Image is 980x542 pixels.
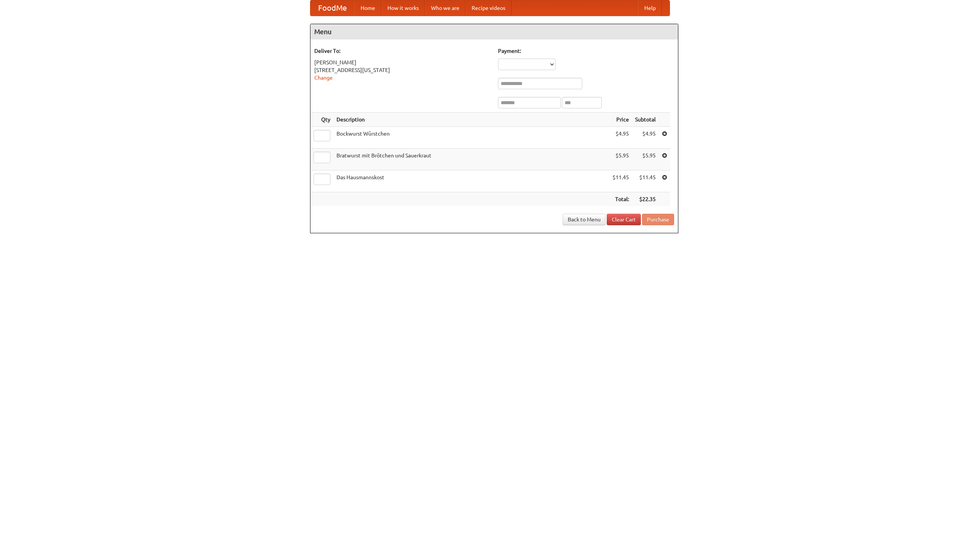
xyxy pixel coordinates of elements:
[310,113,333,127] th: Qty
[333,127,609,149] td: Bockwurst Würstchen
[310,0,354,16] a: FoodMe
[563,214,606,225] a: Back to Menu
[609,113,632,127] th: Price
[333,170,609,192] td: Das Hausmannskost
[498,47,674,55] h5: Payment:
[609,192,632,206] th: Total:
[314,75,333,81] a: Change
[632,192,659,206] th: $22.35
[642,214,674,225] button: Purchase
[632,170,659,192] td: $11.45
[314,59,490,66] div: [PERSON_NAME]
[425,0,465,16] a: Who we are
[465,0,511,16] a: Recipe videos
[314,47,490,55] h5: Deliver To:
[632,127,659,149] td: $4.95
[609,127,632,149] td: $4.95
[632,149,659,170] td: $5.95
[638,0,662,16] a: Help
[310,24,678,39] h4: Menu
[609,170,632,192] td: $11.45
[632,113,659,127] th: Subtotal
[333,149,609,170] td: Bratwurst mit Brötchen und Sauerkraut
[314,66,490,74] div: [STREET_ADDRESS][US_STATE]
[333,113,609,127] th: Description
[607,214,641,225] a: Clear Cart
[354,0,381,16] a: Home
[381,0,425,16] a: How it works
[609,149,632,170] td: $5.95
